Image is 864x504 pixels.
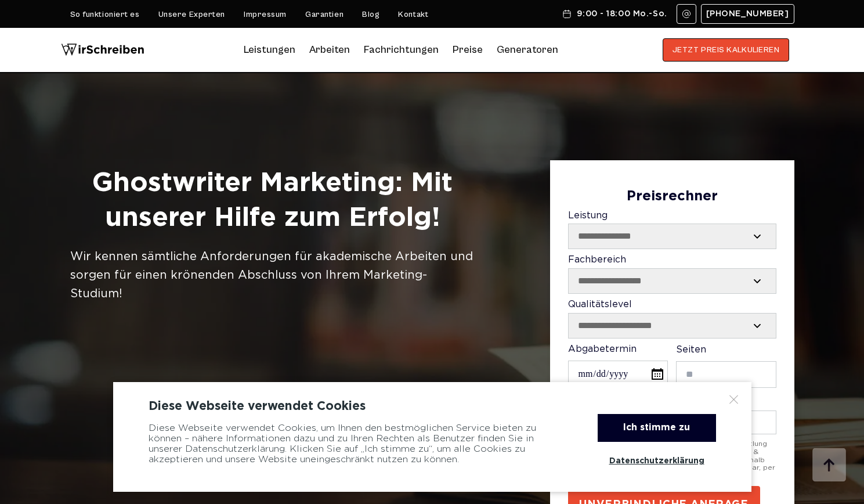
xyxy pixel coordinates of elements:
[149,414,569,474] div: Diese Webseite verwendet Cookies, um Ihnen den bestmöglichen Service bieten zu können – nähere In...
[568,189,776,205] div: Preisrechner
[562,9,572,19] img: Schedule
[568,211,776,250] label: Leistung
[70,166,475,236] h1: Ghostwriter Marketing: Mit unserer Hilfe zum Erfolg!
[158,10,225,19] a: Unsere Experten
[701,4,794,24] a: [PHONE_NUMBER]
[569,224,776,249] select: Leistung
[568,255,776,294] label: Fachbereich
[309,41,350,59] a: Arbeiten
[70,247,475,303] div: Wir kennen sämtliche Anforderungen für akademische Arbeiten und sorgen für einen krönenden Abschl...
[61,38,144,62] img: logo wirschreiben
[598,414,716,442] div: Ich stimme zu
[568,361,668,388] input: Abgabetermin
[577,9,667,19] span: 9:00 - 18:00 Mo.-So.
[663,38,790,62] button: JETZT PREIS KALKULIEREN
[569,314,776,338] select: Qualitätslevel
[244,41,295,59] a: Leistungen
[812,448,847,483] img: button top
[364,41,439,59] a: Fachrichtungen
[398,10,428,19] a: Kontakt
[598,448,716,474] a: Datenschutzerklärung
[362,10,379,19] a: Blog
[244,10,287,19] a: Impressum
[569,269,776,293] select: Fachbereich
[70,10,140,19] a: So funktioniert es
[497,41,558,59] a: Generatoren
[706,9,789,19] span: [PHONE_NUMBER]
[453,44,483,56] a: Preise
[676,345,706,354] span: Seiten
[568,344,668,388] label: Abgabetermin
[682,9,691,19] img: Email
[568,300,776,339] label: Qualitätslevel
[305,10,344,19] a: Garantien
[149,399,716,413] div: Diese Webseite verwendet Cookies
